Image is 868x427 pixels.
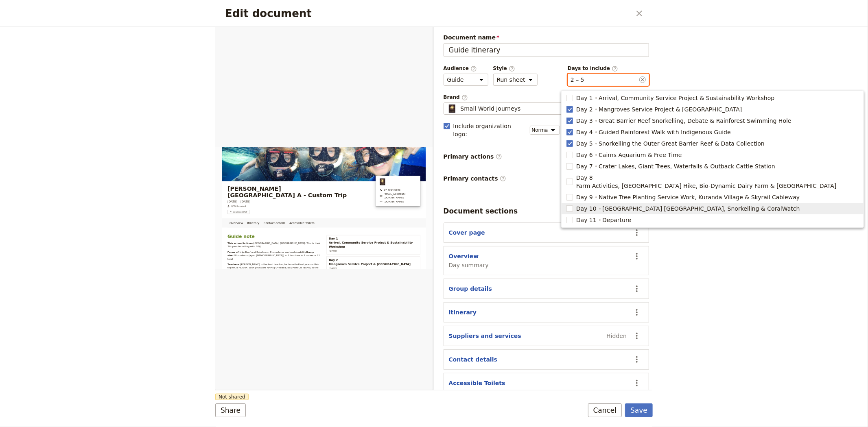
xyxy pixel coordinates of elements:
[562,214,864,226] button: Day 11Departure
[612,65,618,71] span: ​
[444,206,518,216] div: Document sections
[449,285,492,293] button: Group details
[562,192,864,203] button: Day 9Native Tree Planting Service Work, Kuranda Village & Skyrail Cableway
[562,161,864,172] button: Day 7Crater Lakes, Giant Trees, Waterfalls & Outback Cattle Station
[630,376,644,390] button: Actions
[599,94,774,102] span: Arrival, Community Service Project & Sustainability Workshop
[444,174,506,183] span: Primary contacts
[630,282,644,296] button: Actions
[444,94,649,101] span: Brand
[215,403,246,417] button: Share
[404,98,444,107] span: 07 4054 6693
[29,207,95,220] span: Guide note
[449,379,505,387] button: Accessible Toilets
[173,170,243,193] a: Accessible Toilets
[576,105,593,113] span: Day 2
[630,249,644,263] button: Actions
[181,285,183,292] span: .
[272,246,291,252] span: [DATE]
[630,305,644,319] button: Actions
[562,92,864,104] button: Day 1Arrival, Community Service Project & Sustainability Workshop
[639,74,646,85] button: Clear input
[444,33,649,41] span: Document name
[602,216,631,224] span: Departure
[496,153,502,160] span: ​
[599,117,791,125] span: Great Barrier Reef Snorkelling, Debate & Rainforest Swimming Hole
[449,261,489,269] span: Day summary
[562,149,864,161] button: Day 6Cairns Aquarium & Free Time
[404,108,479,124] span: [EMAIL_ADDRESS][DOMAIN_NAME]
[272,224,486,244] span: Arrival, Community Service Project & Sustainability Workshop
[29,125,84,135] span: [DATE] – [DATE]
[576,205,597,213] span: Day 10
[599,193,800,201] span: Native Tree Planting Service Work, Kuranda Village & Skyrail Cableway
[272,275,468,285] span: Mangroves Service Project & [GEOGRAPHIC_DATA]
[29,227,254,242] span: [GEOGRAPHIC_DATA], [GEOGRAPHIC_DATA]. This is their 7th year travelling with SWJ.
[449,388,505,396] span: Custom
[576,216,597,224] span: Day 11
[453,122,525,138] span: Include organization logo :
[449,308,477,316] button: Itinerary
[29,170,72,193] a: Overview
[576,128,593,136] span: Day 4
[42,152,77,159] span: Download PDF
[29,277,60,284] strong: Teachers:
[461,94,468,100] span: ​
[599,151,682,159] span: Cairns Aquarium & Free Time
[571,76,584,84] button: Days to include​Clear input
[394,75,407,91] img: Small World Journeys logo
[29,150,82,160] button: ​Download PDF
[272,214,294,224] span: Day 1
[576,162,593,170] span: Day 7
[449,332,521,340] button: Suppliers and services
[461,105,521,113] span: Small World Journeys
[625,403,653,417] button: Save
[111,170,173,193] a: Contact details
[562,126,864,138] button: Day 4Guided Rainforest Walk with Indigenous Guide
[447,105,457,113] img: Profile
[576,94,593,102] span: Day 1
[599,105,742,113] span: Mangroves Service Project & [GEOGRAPHIC_DATA]
[29,227,92,233] strong: This school is from:
[500,175,506,182] span: ​
[444,74,488,86] select: Audience​
[29,256,253,271] span: 18 students (aged [DEMOGRAPHIC_DATA]) + 2 teachers + 1 career = 21 total
[562,203,864,214] button: Day 10[GEOGRAPHIC_DATA] [GEOGRAPHIC_DATA], Snorkelling & CoralWatch
[630,226,644,240] button: Actions
[493,65,538,72] span: Style
[449,252,479,260] button: Overview
[599,162,775,170] span: Crater Lakes, Giant Trees, Waterfalls & Outback Cattle Station
[72,248,218,255] span: Reef and Rainforest, Ecosystems and sustainability
[530,126,560,135] select: size
[29,248,72,255] strong: Focus of trip:
[394,126,479,134] a: www.smallworldjourneys.com.au
[449,355,497,364] button: Contact details
[562,115,864,126] button: Day 3Great Barrier Reef Snorkelling, Debate & Rainforest Swimming Hole
[576,193,593,201] span: Day 9
[509,65,515,71] span: ​
[29,277,250,292] span: [PERSON_NAME] is the lead teacher, he travelled last year on this trip 0428752764. With [PERSON_N...
[72,170,111,193] a: Itinerary
[576,182,837,190] span: Farm Activities, [GEOGRAPHIC_DATA] Hike, Bio-Dynamic Dairy Farm & [GEOGRAPHIC_DATA]
[470,65,477,71] span: ​
[632,7,646,20] button: Close dialog
[562,172,864,192] button: Day 8Farm Activities, [GEOGRAPHIC_DATA] Hike, Bio-Dynamic Dairy Farm & [GEOGRAPHIC_DATA]
[38,137,74,146] span: 0/24 booked
[576,139,593,148] span: Day 5
[272,287,291,294] span: [DATE]
[394,108,479,124] a: groups@smallworldjourneys.com.au
[394,98,479,107] span: 07 4054 6693
[444,152,502,161] span: Primary actions
[225,7,631,20] h2: Edit document
[562,138,864,149] button: Day 5Snorkelling the Outer Great Barrier Reef & Data Collection
[576,151,593,159] span: Day 6
[630,353,644,366] button: Actions
[630,329,644,343] button: Actions
[562,104,864,115] button: Day 2Mangroves Service Project & [GEOGRAPHIC_DATA]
